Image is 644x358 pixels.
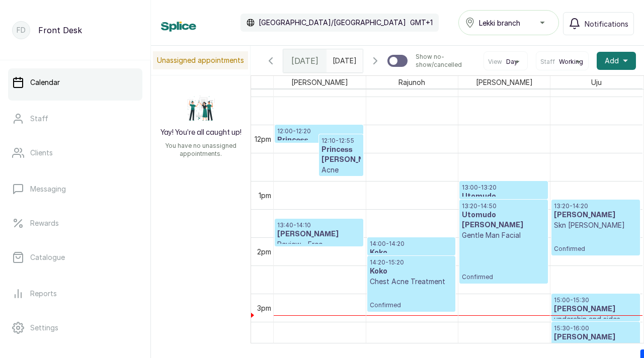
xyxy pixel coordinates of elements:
p: Skn [PERSON_NAME] [554,220,637,230]
div: 2pm [255,246,273,257]
span: [PERSON_NAME] [474,76,535,88]
button: Notifications [563,12,634,35]
a: Catalogue [8,243,142,272]
p: Reports [30,289,57,299]
div: 3pm [255,303,273,313]
h2: Yay! You’re all caught up! [160,128,242,138]
h3: Koko [370,266,453,277]
a: Settings [8,314,142,342]
p: Show no-show/cancelled [416,53,475,69]
p: Messaging [30,184,66,194]
span: Day [506,58,518,66]
p: 12:10 - 12:55 [321,137,361,145]
span: Add [605,56,619,66]
span: Confirmed [370,301,453,309]
h3: [PERSON_NAME] [554,332,637,342]
span: Notifications [585,19,628,29]
h3: Koko [370,248,453,258]
p: Acne Facials [321,165,361,185]
a: Rewards [8,209,142,237]
span: Confirmed [554,245,637,253]
div: [DATE] [283,49,327,72]
button: Lekki branch [458,10,559,35]
p: Unassigned appointments [153,51,248,69]
p: Staff [30,114,48,124]
span: View [488,58,502,66]
p: underchin and sides laser [554,314,637,334]
p: 15:30 - 16:00 [554,324,637,332]
a: Reports [8,280,142,308]
div: 12pm [253,134,273,144]
a: Staff [8,105,142,133]
span: Rajunoh [396,76,427,88]
p: GMT+1 [410,18,433,28]
button: StaffWorking [540,58,584,66]
a: Calendar [8,68,142,97]
p: FD [17,25,26,35]
h3: Utomudo [PERSON_NAME] [462,210,545,230]
p: [GEOGRAPHIC_DATA]/[GEOGRAPHIC_DATA] [259,18,406,28]
p: Settings [30,323,58,333]
h3: [PERSON_NAME] [277,229,361,239]
p: Catalogue [30,252,65,262]
p: Clients [30,148,53,158]
a: Clients [8,139,142,167]
h3: Utomudo [PERSON_NAME] [462,192,545,212]
span: Uju [589,76,604,88]
p: Front Desk [38,24,82,36]
a: Messaging [8,175,142,203]
p: Chest Acne Treatment [370,277,453,287]
p: 12:00 - 12:20 [277,127,361,135]
button: ViewDay [488,58,523,66]
p: 13:40 - 14:10 [277,221,361,229]
span: [PERSON_NAME] [289,76,350,88]
p: 13:20 - 14:20 [554,202,637,210]
h3: Princess [PERSON_NAME] [321,145,361,165]
div: 1pm [257,190,273,201]
p: half chest laser [554,342,637,352]
p: Rewards [30,218,59,228]
p: 13:00 - 13:20 [462,184,545,192]
p: 14:00 - 14:20 [370,240,453,248]
button: Add [597,52,636,70]
span: Confirmed [462,273,545,281]
p: 15:00 - 15:30 [554,296,637,304]
h3: [PERSON_NAME] [554,210,637,220]
p: Calendar [30,77,60,87]
span: [DATE] [291,55,318,67]
h3: Princess [PERSON_NAME] [277,135,361,155]
span: Staff [540,58,555,66]
p: Review - Free [277,239,361,249]
p: You have no unassigned appointments. [157,142,245,158]
p: Gentle Man Facial [462,230,545,240]
p: 14:20 - 15:20 [370,258,453,266]
span: Lekki branch [479,18,520,28]
h3: [PERSON_NAME] [554,304,637,314]
p: 13:20 - 14:50 [462,202,545,210]
span: Working [559,58,583,66]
